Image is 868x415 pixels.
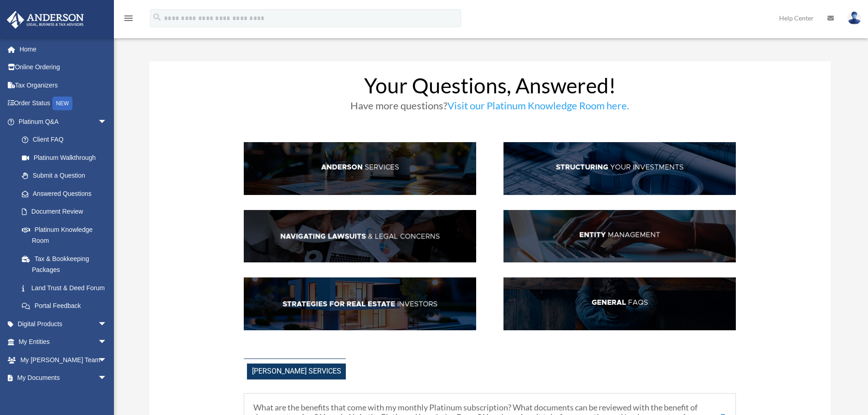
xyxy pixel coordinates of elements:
[6,94,121,113] a: Order StatusNEW
[6,315,121,333] a: Digital Productsarrow_drop_down
[98,113,116,131] span: arrow_drop_down
[13,297,121,315] a: Portal Feedback
[98,333,116,352] span: arrow_drop_down
[6,333,121,351] a: My Entitiesarrow_drop_down
[6,369,121,387] a: My Documentsarrow_drop_down
[503,210,736,263] img: EntManag_hdr
[847,11,861,25] img: User Pic
[123,16,134,24] a: menu
[98,315,116,333] span: arrow_drop_down
[13,167,121,185] a: Submit a Question
[13,131,116,149] a: Client FAQ
[13,250,121,279] a: Tax & Bookkeeping Packages
[244,277,476,330] img: StratsRE_hdr
[244,210,476,263] img: NavLaw_hdr
[13,184,121,203] a: Answered Questions
[98,351,116,369] span: arrow_drop_down
[6,58,121,77] a: Online Ordering
[6,113,121,131] a: Platinum Q&Aarrow_drop_down
[244,142,476,195] img: AndServ_hdr
[503,277,736,330] img: GenFAQ_hdr
[244,75,736,101] h1: Your Questions, Answered!
[247,364,346,379] span: [PERSON_NAME] Services
[52,97,72,110] div: NEW
[13,220,121,250] a: Platinum Knowledge Room
[98,369,116,388] span: arrow_drop_down
[244,101,736,115] h3: Have more questions?
[13,203,121,221] a: Document Review
[123,13,134,24] i: menu
[6,351,121,369] a: My [PERSON_NAME] Teamarrow_drop_down
[13,279,121,297] a: Land Trust & Deed Forum
[6,40,121,58] a: Home
[6,76,121,94] a: Tax Organizers
[503,142,736,195] img: StructInv_hdr
[447,99,629,116] a: Visit our Platinum Knowledge Room here.
[13,149,121,167] a: Platinum Walkthrough
[4,11,87,29] img: Anderson Advisors Platinum Portal
[152,12,162,22] i: search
